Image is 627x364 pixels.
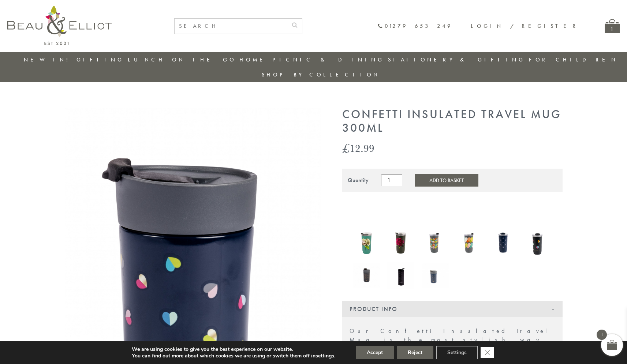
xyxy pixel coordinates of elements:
img: Carnaby Bloom Insulated Travel Mug [422,224,449,259]
button: Close GDPR Cookie Banner [481,347,494,358]
a: 1 [605,19,620,33]
img: Dove Grande Travel Mug 450ml [353,263,380,288]
img: Emily Insulated Travel Mug Emily Heart Travel Mug [525,224,552,260]
iframe: Secure express checkout frame [453,196,564,214]
button: Reject [397,346,433,359]
a: Monogram Midnight Travel Mug [490,224,517,262]
input: SEARCH [175,19,287,34]
a: Picnic & Dining [272,56,384,63]
a: Carnaby Bloom Insulated Travel Mug [422,224,449,261]
iframe: Secure express checkout frame [341,196,452,214]
img: Sarah Kelleher travel mug dark stone [387,224,414,260]
a: Lunch On The Go [128,56,236,63]
button: Add to Basket [415,174,478,187]
a: Manhattan Stainless Steel Drinks Bottle [387,262,414,290]
a: Sarah Kelleher Insulated Travel Mug Teal [353,224,380,262]
a: 01279 653 249 [377,23,452,29]
div: Product Info [342,301,563,317]
a: New in! [24,56,73,63]
a: Emily Insulated Travel Mug Emily Heart Travel Mug [525,224,552,262]
p: We are using cookies to give you the best experience on our website. [132,346,335,353]
a: Gifting [76,56,124,63]
p: You can find out more about which cookies we are using or switch them off in . [132,353,335,359]
a: Login / Register [471,22,579,30]
div: Quantity [348,177,369,184]
img: Manhattan Stainless Steel Drinks Bottle [387,262,414,289]
a: Home [239,56,269,63]
a: For Children [529,56,618,63]
img: Sarah Kelleher Insulated Travel Mug Teal [353,224,380,260]
a: Stationery & Gifting [388,56,525,63]
button: settings [316,353,334,359]
img: logo [7,5,112,45]
a: Sarah Kelleher travel mug dark stone [387,224,414,262]
button: Settings [436,346,478,359]
input: Product quantity [381,175,402,186]
span: £ [342,140,350,155]
bdi: 12.99 [342,140,374,155]
img: Carnaby Eclipse Insulated Travel Mug [456,224,483,259]
a: Carnaby Eclipse Insulated Travel Mug [456,224,483,261]
a: Dove Grande Travel Mug 450ml [353,263,380,289]
img: Monogram Midnight Travel Mug [490,224,517,260]
button: Accept [356,346,394,359]
h1: Confetti Insulated Travel Mug 300ml [342,108,563,135]
a: Shop by collection [262,71,380,78]
img: Navy Vacuum Insulated Travel Mug 300ml [422,263,449,288]
span: 1 [597,330,607,340]
a: Navy Vacuum Insulated Travel Mug 300ml [422,263,449,289]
